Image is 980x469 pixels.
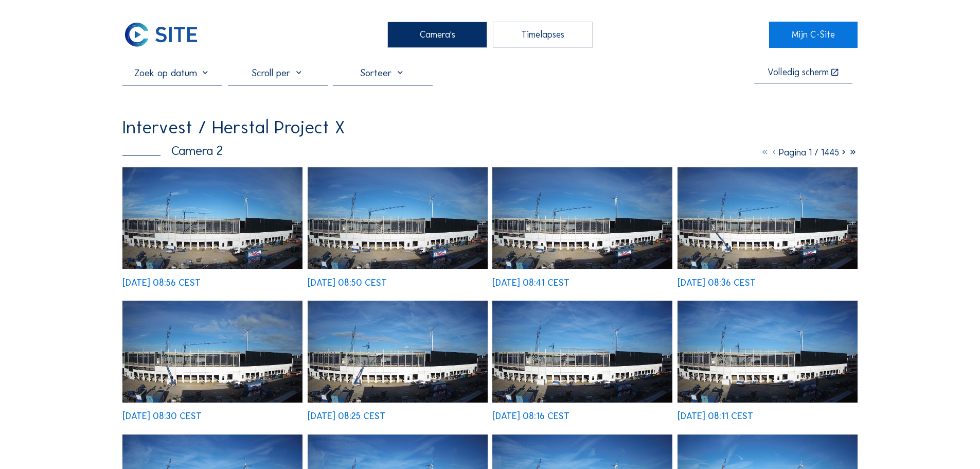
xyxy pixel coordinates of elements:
span: Pagina 1 / 1445 [779,147,839,158]
div: [DATE] 08:30 CEST [122,412,202,421]
div: Camera 2 [122,145,223,158]
div: [DATE] 08:56 CEST [122,279,201,288]
div: Camera's [387,22,487,47]
input: Zoek op datum 󰅀 [122,66,222,79]
a: C-SITE Logo [122,22,210,47]
img: image_52865829 [308,167,488,269]
div: [DATE] 08:11 CEST [678,412,753,421]
div: Volledig scherm [768,68,829,78]
img: image_52865167 [308,301,488,403]
img: image_52865568 [678,167,858,269]
div: [DATE] 08:16 CEST [492,412,569,421]
div: Timelapses [493,22,593,47]
img: image_52865710 [492,167,672,269]
img: image_52865420 [122,301,302,403]
img: image_52865025 [492,301,672,403]
div: Intervest / Herstal Project X [122,118,345,136]
div: [DATE] 08:50 CEST [308,279,387,288]
div: [DATE] 08:25 CEST [308,412,385,421]
img: C-SITE Logo [122,22,200,47]
a: Mijn C-Site [769,22,857,47]
div: [DATE] 08:41 CEST [492,279,569,288]
img: image_52864892 [678,301,858,403]
img: image_52866097 [122,167,302,269]
div: [DATE] 08:36 CEST [678,279,756,288]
